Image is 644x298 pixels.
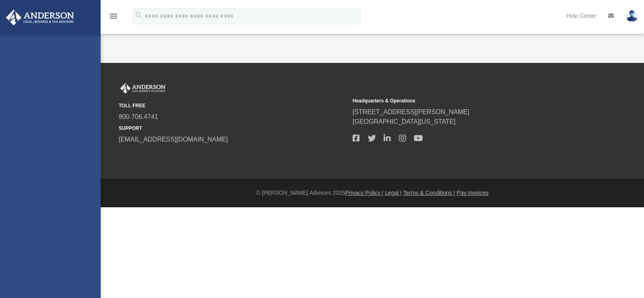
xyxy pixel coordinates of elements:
[119,136,228,143] a: [EMAIL_ADDRESS][DOMAIN_NAME]
[353,97,581,104] small: Headquarters & Operations
[109,11,118,21] i: menu
[119,125,347,132] small: SUPPORT
[385,190,402,196] a: Legal |
[403,190,455,196] a: Terms & Conditions |
[134,11,143,20] i: search
[119,102,347,109] small: TOLL FREE
[626,10,638,22] img: User Pic
[353,108,469,115] a: [STREET_ADDRESS][PERSON_NAME]
[456,190,488,196] a: Pay Invoices
[109,15,118,21] a: menu
[119,113,158,120] a: 800.706.4741
[119,83,167,94] img: Anderson Advisors Platinum Portal
[345,190,384,196] a: Privacy Policy |
[4,10,76,25] img: Anderson Advisors Platinum Portal
[353,118,456,125] a: [GEOGRAPHIC_DATA][US_STATE]
[101,189,644,197] div: © [PERSON_NAME] Advisors 2025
